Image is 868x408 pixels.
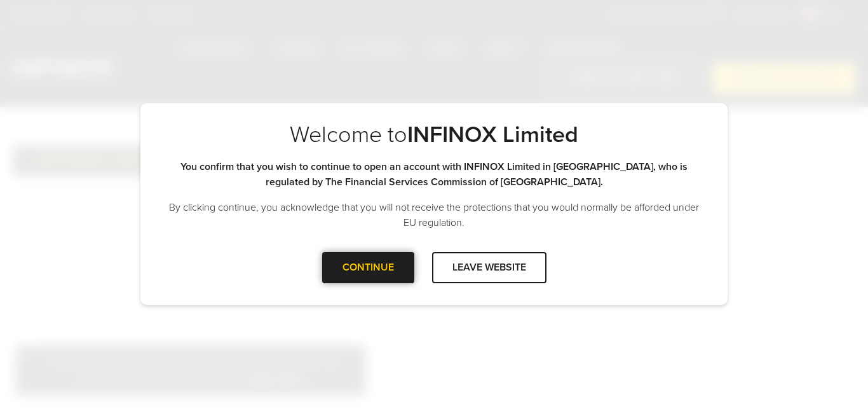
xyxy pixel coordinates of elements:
[180,160,688,188] strong: You confirm that you wish to continue to open an account with INFINOX Limited in [GEOGRAPHIC_DATA...
[166,121,702,149] p: Welcome to
[432,252,546,283] div: LEAVE WEBSITE
[166,200,702,230] p: By clicking continue, you acknowledge that you will not receive the protections that you would no...
[322,252,414,283] div: CONTINUE
[407,121,578,148] strong: INFINOX Limited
